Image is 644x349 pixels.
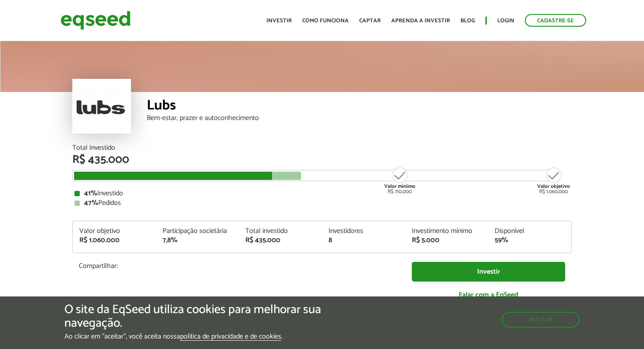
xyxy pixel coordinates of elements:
[60,9,131,32] img: EqSeed
[384,182,415,190] strong: Valor mínimo
[329,228,399,235] div: Investidores
[163,237,233,244] div: 7,8%
[412,237,482,244] div: R$ 5.000
[412,286,565,304] a: Falar com a EqSeed
[147,115,572,122] div: Bem-estar, prazer e autoconhecimento
[79,262,399,270] p: Compartilhar:
[329,237,399,244] div: 8
[537,182,570,190] strong: Valor objetivo
[460,18,475,24] a: Blog
[72,145,572,152] div: Total Investido
[412,228,482,235] div: Investimento mínimo
[525,14,586,27] a: Cadastre-se
[163,228,233,235] div: Participação societária
[391,18,450,24] a: Aprenda a investir
[359,18,381,24] a: Captar
[79,228,149,235] div: Valor objetivo
[302,18,349,24] a: Como funciona
[64,303,374,330] h5: O site da EqSeed utiliza cookies para melhorar sua navegação.
[64,332,374,341] p: Ao clicar em "aceitar", você aceita nossa .
[497,18,514,24] a: Login
[266,18,292,24] a: Investir
[79,237,149,244] div: R$ 1.060.000
[84,187,97,199] strong: 41%
[412,262,565,282] a: Investir
[502,312,580,328] button: Aceitar
[72,154,572,166] div: R$ 435.000
[147,99,572,115] div: Lubs
[383,166,416,194] div: R$ 710.000
[180,333,281,341] a: política de privacidade e de cookies
[245,228,315,235] div: Total investido
[84,197,98,209] strong: 47%
[74,200,570,207] div: Pedidos
[245,237,315,244] div: R$ 435.000
[537,166,570,194] div: R$ 1.060.000
[74,190,570,197] div: Investido
[495,237,565,244] div: 59%
[495,228,565,235] div: Disponível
